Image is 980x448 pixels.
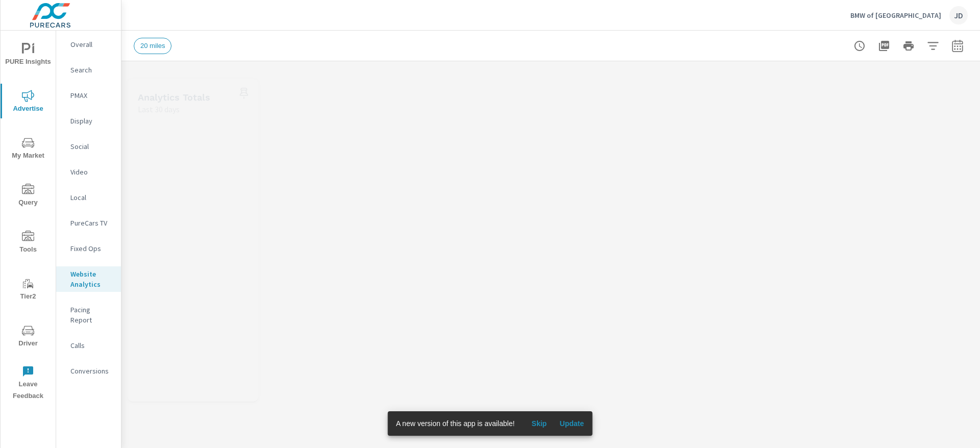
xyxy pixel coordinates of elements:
p: Calls [70,340,113,351]
div: Video [56,164,121,180]
div: Local [56,190,121,205]
span: Advertise [4,90,53,115]
span: Tools [4,231,53,256]
span: A new version of this app is available! [396,419,515,428]
p: PMAX [70,90,113,101]
div: PureCars TV [56,215,121,231]
button: Skip [523,415,555,432]
div: Display [56,113,121,129]
span: Save this to your personalized report [236,85,252,102]
div: Overall [56,37,121,52]
div: Pacing Report [56,302,121,328]
button: Select Date Range [947,36,968,56]
div: Search [56,62,121,78]
p: Overall [70,39,113,49]
span: Update [559,419,584,428]
span: PURE Insights [4,43,53,68]
p: Last 30 days [138,103,180,115]
h5: Analytics Totals [138,92,210,103]
span: Tier2 [4,278,53,303]
button: Apply Filters [923,36,943,56]
p: Website Analytics [70,269,113,289]
span: My Market [4,137,53,162]
div: Conversions [56,363,121,379]
div: PMAX [56,88,121,103]
span: Leave Feedback [4,365,53,402]
p: Conversions [70,366,113,376]
div: JD [949,6,968,24]
button: Print Report [898,36,919,56]
p: BMW of [GEOGRAPHIC_DATA] [850,11,941,20]
span: Skip [527,419,551,428]
p: PureCars TV [70,218,113,228]
p: Fixed Ops [70,243,113,254]
p: Local [70,192,113,203]
div: Fixed Ops [56,241,121,256]
span: Driver [4,325,53,350]
span: 20 miles [134,42,171,49]
div: Website Analytics [56,266,121,292]
p: Social [70,141,113,152]
p: Display [70,116,113,126]
div: Calls [56,338,121,353]
p: Search [70,65,113,75]
p: Video [70,167,113,177]
p: Pacing Report [70,305,113,325]
div: Social [56,139,121,154]
span: Query [4,184,53,209]
button: "Export Report to PDF" [874,36,894,56]
div: nav menu [1,31,56,406]
button: Update [555,415,588,432]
